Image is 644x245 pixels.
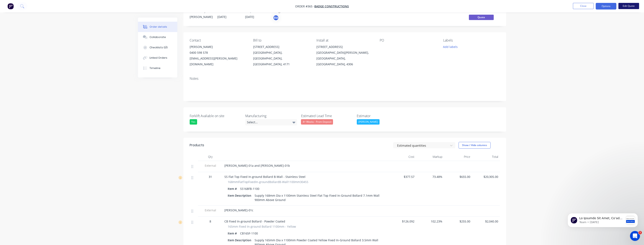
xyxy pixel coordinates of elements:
[446,175,470,179] span: $655.00
[446,219,470,224] span: $255.00
[388,153,416,161] div: Cost
[198,153,223,161] div: Qty
[190,113,241,118] label: Forklift Avaliable on site
[150,56,167,60] div: Linked Orders
[573,3,594,9] button: Close
[253,44,310,50] div: [STREET_ADDRESS]
[441,44,460,50] button: Add labels
[316,38,373,42] div: Install at
[209,219,211,224] span: 8
[273,9,314,13] div: Assigned to
[245,119,297,125] div: Select...
[245,113,297,118] label: Manufacturing
[150,46,168,49] div: Checklists 0/0
[253,44,310,67] div: [STREET_ADDRESS][GEOGRAPHIC_DATA], [GEOGRAPHIC_DATA], [GEOGRAPHIC_DATA], 4171
[295,4,314,8] span: Order #365 -
[224,164,290,168] span: [PERSON_NAME]-01a and [PERSON_NAME]-01b
[228,237,253,243] div: Item Description
[443,38,500,42] div: Labels
[469,15,494,20] span: Quote
[190,119,197,125] div: Yes
[190,9,212,13] div: Created by
[224,208,253,212] span: [PERSON_NAME]-01c
[444,153,472,161] div: Price
[416,153,444,161] div: Markup
[200,208,221,212] span: External
[316,50,373,67] div: [GEOGRAPHIC_DATA][PERSON_NAME], [GEOGRAPHIC_DATA], [GEOGRAPHIC_DATA], 4306
[209,175,212,179] span: 31
[190,143,204,148] div: Products
[390,219,414,224] span: $126.092
[217,15,226,19] span: [DATE]
[301,113,353,118] label: Estimated Lead Time
[273,15,279,21] button: BM
[245,9,268,13] div: Required
[150,35,166,39] div: Collaborate
[224,219,285,223] span: CB Fixed In-ground Bollard - Powder Coated
[390,175,414,179] span: $377.57
[469,9,500,13] div: Status
[418,219,442,224] span: 102.23%
[638,231,642,234] span: 1
[190,44,246,67] div: [PERSON_NAME]0400 598 578[EMAIL_ADDRESS][PERSON_NAME][DOMAIN_NAME]
[380,38,436,42] div: PO
[228,180,308,184] span: 168mmFlatTopFixedIn-groundBollardB-Wall1100mm304SS
[245,15,254,19] span: [DATE]
[190,77,500,81] div: Notes
[228,230,238,236] div: Item #
[190,56,246,67] div: [EMAIL_ADDRESS][PERSON_NAME][DOMAIN_NAME]
[228,193,253,199] div: Item Description
[301,119,333,125] div: 4+ Weeks - From Deposit
[630,231,640,241] iframe: Intercom live chat
[18,15,63,19] p: Message from Team, sent 3w ago
[190,50,246,56] div: 0400 598 578
[238,186,261,192] div: SS168FB-1100
[138,63,177,73] button: Timeline
[150,66,160,70] div: Timeline
[217,9,240,13] div: Created
[253,50,310,67] div: [GEOGRAPHIC_DATA], [GEOGRAPHIC_DATA], [GEOGRAPHIC_DATA], 4171
[253,193,381,203] div: Supply 168mm Dia x 1100mm Stainless Steel Flat Top Fixed In-Ground Bollard 7.1mm Wall 900mm Above...
[138,53,177,63] button: Linked Orders
[138,42,177,53] button: Checklists 0/0
[228,186,238,192] div: Item #
[474,175,498,179] span: $20,305.00
[474,219,498,224] span: $2,040.00
[316,44,373,67] div: [STREET_ADDRESS][GEOGRAPHIC_DATA][PERSON_NAME], [GEOGRAPHIC_DATA], [GEOGRAPHIC_DATA], 4306
[253,38,310,42] div: Bill to
[190,15,212,19] div: [PERSON_NAME]
[138,32,177,42] button: Collaborate
[561,205,644,234] iframe: Intercom notifications message
[238,230,260,236] div: CB165F-1100
[418,175,442,179] span: 73.48%
[228,224,296,229] span: 165mm Fixed In-ground Bollard 1100mm - Yellow
[314,4,349,8] a: Badge Constructions
[596,3,616,10] button: Options
[190,44,246,50] div: [PERSON_NAME]
[7,3,14,9] img: Factory
[150,25,167,29] div: Order details
[472,153,500,161] div: Total
[458,142,491,149] button: Show / Hide columns
[224,175,305,179] span: SS Flat Top Fixed In-ground Bollard B-Wall - Stainless Steel
[357,113,408,118] label: Estimator
[357,119,379,125] div: [PERSON_NAME]
[316,44,373,50] div: [STREET_ADDRESS]
[138,22,177,32] button: Order details
[190,38,246,42] div: Contact
[200,163,221,168] span: External
[618,3,639,9] button: Edit Quote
